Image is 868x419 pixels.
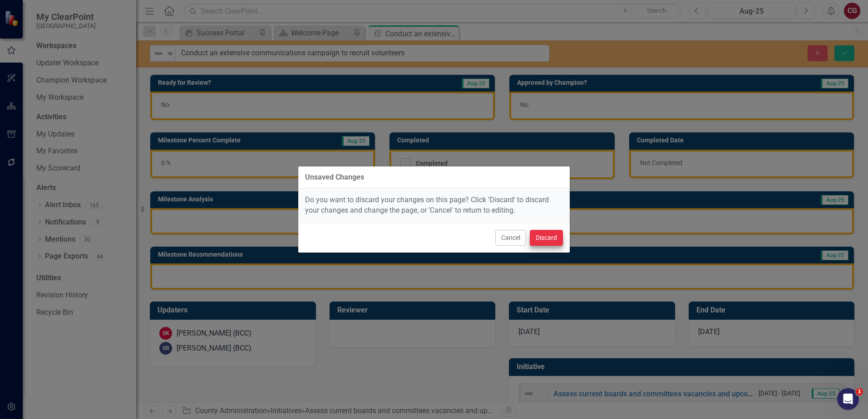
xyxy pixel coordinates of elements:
button: Discard [530,230,563,246]
iframe: Intercom live chat [837,388,859,410]
span: 1 [856,388,863,395]
button: Cancel [495,230,526,246]
div: Unsaved Changes [305,173,364,181]
div: Do you want to discard your changes on this page? Click 'Discard' to discard your changes and cha... [298,188,570,223]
